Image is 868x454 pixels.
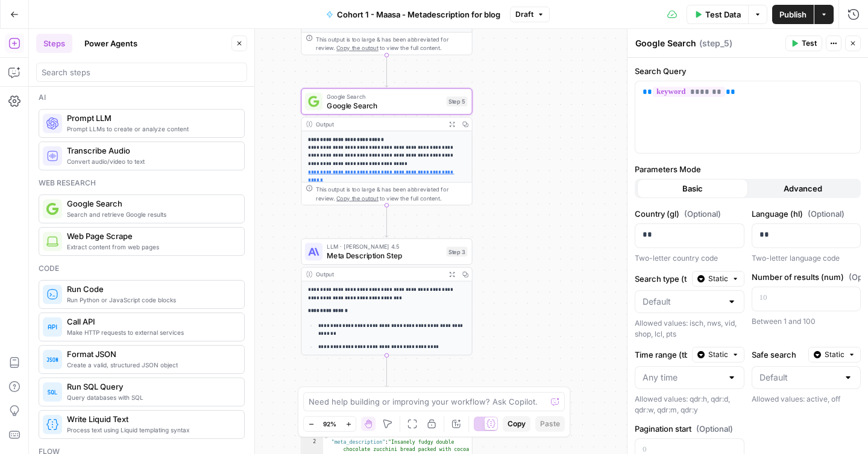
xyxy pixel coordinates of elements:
[316,35,467,52] div: This output is too large & has been abbreviated for review. to view the full content.
[635,253,744,264] div: Two-letter country code
[635,423,744,435] label: Pagination start
[316,120,442,129] div: Output
[687,5,748,24] button: Test Data
[67,316,234,328] span: Call API
[67,413,234,425] span: Write Liquid Text
[784,182,822,194] span: Advanced
[67,210,234,219] span: Search and retrieve Google results
[323,419,336,429] span: 92%
[699,37,732,49] span: ( step_5 )
[67,328,234,337] span: Make HTTP requests to external services
[77,34,145,53] button: Power Agents
[779,8,807,20] span: Publish
[802,38,817,49] span: Test
[39,178,245,188] div: Web research
[635,394,744,415] div: Allowed values: qdr:h, qdr:d, qdr:w, qdr:m, qdr:y
[682,182,703,194] span: Basic
[508,418,526,429] span: Copy
[635,37,696,49] textarea: Google Search
[67,381,234,393] span: Run SQL Query
[752,349,804,361] label: Safe search
[67,348,234,360] span: Format JSON
[752,208,861,220] label: Language (hl)
[708,349,728,360] span: Static
[337,8,500,20] span: Cohort 1 - Maasa - Metadescription for blog
[643,372,722,384] input: Any time
[316,185,467,202] div: This output is too large & has been abbreviated for review. to view the full content.
[635,208,744,220] label: Country (gl)
[67,393,234,402] span: Query databases with SQL
[510,7,550,22] button: Draft
[39,263,245,274] div: Code
[336,194,379,201] span: Copy the output
[808,347,861,362] button: Static
[635,349,687,361] label: Time range (tbs)
[503,416,530,432] button: Copy
[42,66,242,78] input: Search steps
[319,5,508,24] button: Cohort 1 - Maasa - Metadescription for blog
[67,157,234,166] span: Convert audio/video to text
[808,208,844,220] span: (Optional)
[67,230,234,242] span: Web Page Scrape
[692,347,744,362] button: Static
[540,418,560,429] span: Paste
[772,5,814,24] button: Publish
[447,96,468,107] div: Step 5
[327,250,442,261] span: Meta Description Step
[515,9,533,20] span: Draft
[684,208,721,220] span: (Optional)
[705,8,741,20] span: Test Data
[385,55,389,87] g: Edge from step_1 to step_5
[67,124,234,134] span: Prompt LLMs to create or analyze content
[748,179,859,198] button: Advanced
[67,112,234,124] span: Prompt LLM
[752,394,861,405] div: Allowed values: active, off
[67,425,234,435] span: Process text using Liquid templating syntax
[39,92,245,103] div: Ai
[385,355,389,387] g: Edge from step_3 to step_6
[327,242,442,251] span: LLM · [PERSON_NAME] 4.5
[336,45,379,51] span: Copy the output
[327,100,442,111] span: Google Search
[752,271,861,283] label: Number of results (num)
[67,145,234,157] span: Transcribe Audio
[759,372,839,384] input: Default
[36,34,72,53] button: Steps
[67,360,234,370] span: Create a valid, structured JSON object
[752,253,861,264] div: Two-letter language code
[316,270,442,279] div: Output
[708,273,728,284] span: Static
[535,416,565,432] button: Paste
[696,423,733,435] span: (Optional)
[327,92,442,101] span: Google Search
[635,273,687,285] label: Search type (tbm)
[825,349,844,360] span: Static
[635,65,861,77] label: Search Query
[635,318,744,340] div: Allowed values: isch, nws, vid, shop, lcl, pts
[385,205,389,237] g: Edge from step_5 to step_3
[752,316,861,327] div: Between 1 and 100
[67,242,234,252] span: Extract content from web pages
[67,295,234,305] span: Run Python or JavaScript code blocks
[635,163,861,175] label: Parameters Mode
[785,36,822,51] button: Test
[643,296,722,308] input: Default
[692,271,744,287] button: Static
[67,283,234,295] span: Run Code
[447,247,468,257] div: Step 3
[67,197,234,210] span: Google Search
